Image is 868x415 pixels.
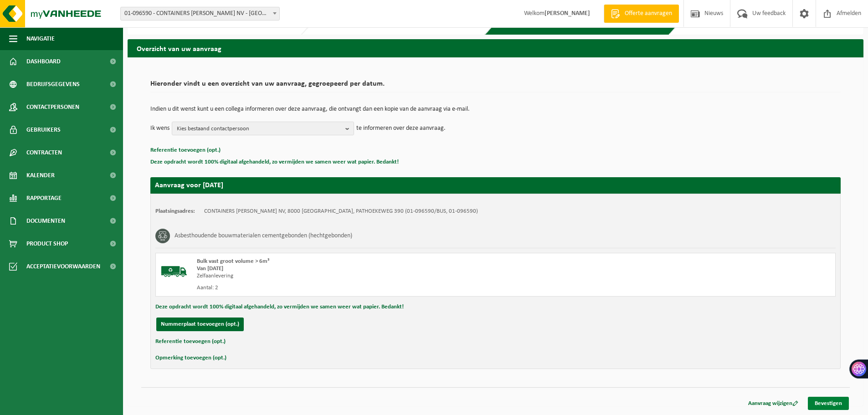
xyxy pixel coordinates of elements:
strong: Van [DATE] [197,266,223,272]
span: Gebruikers [26,118,61,141]
p: Ik wens [150,122,169,135]
p: te informeren over deze aanvraag. [356,122,446,135]
button: Deze opdracht wordt 100% digitaal afgehandeld, zo vermijden we samen weer wat papier. Bedankt! [150,156,399,168]
strong: Aanvraag voor [DATE] [155,182,223,189]
span: 01-096590 - CONTAINERS JAN HAECK NV - BRUGGE [121,7,279,20]
h2: Overzicht van uw aanvraag [128,39,863,57]
span: Bulk vast groot volume > 6m³ [197,258,269,264]
span: 01-096590 - CONTAINERS JAN HAECK NV - BRUGGE [120,7,280,20]
strong: [PERSON_NAME] [544,10,590,17]
span: Rapportage [26,187,62,210]
span: Product Shop [26,232,68,255]
p: Indien u dit wenst kunt u een collega informeren over deze aanvraag, die ontvangt dan een kopie v... [150,106,841,113]
a: Offerte aanvragen [604,5,679,23]
span: Offerte aanvragen [622,9,674,18]
a: Bevestigen [808,397,849,410]
span: Contracten [26,141,62,164]
span: Contactpersonen [26,96,79,118]
img: BL-SO-LV.png [160,258,188,285]
span: Bedrijfsgegevens [26,73,80,96]
span: Dashboard [26,50,61,73]
h3: Asbesthoudende bouwmaterialen cementgebonden (hechtgebonden) [175,229,352,243]
h2: Hieronder vindt u een overzicht van uw aanvraag, gegroepeerd per datum. [150,80,841,92]
span: Acceptatievoorwaarden [26,255,100,278]
button: Kies bestaand contactpersoon [172,122,354,135]
span: Kalender [26,164,55,187]
span: Kies bestaand contactpersoon [177,122,342,136]
a: Aanvraag wijzigen [741,397,805,410]
span: Navigatie [26,27,55,50]
button: Referentie toevoegen (opt.) [155,336,226,348]
button: Deze opdracht wordt 100% digitaal afgehandeld, zo vermijden we samen weer wat papier. Bedankt! [155,301,404,313]
div: Zelfaanlevering [197,272,532,280]
button: Nummerplaat toevoegen (opt.) [156,318,244,331]
strong: Plaatsingsadres: [155,208,195,214]
span: Documenten [26,210,65,232]
button: Opmerking toevoegen (opt.) [155,352,226,364]
button: Referentie toevoegen (opt.) [150,144,221,156]
td: CONTAINERS [PERSON_NAME] NV, 8000 [GEOGRAPHIC_DATA], PATHOEKEWEG 390 (01-096590/BUS, 01-096590) [204,208,478,215]
div: Aantal: 2 [197,284,532,292]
